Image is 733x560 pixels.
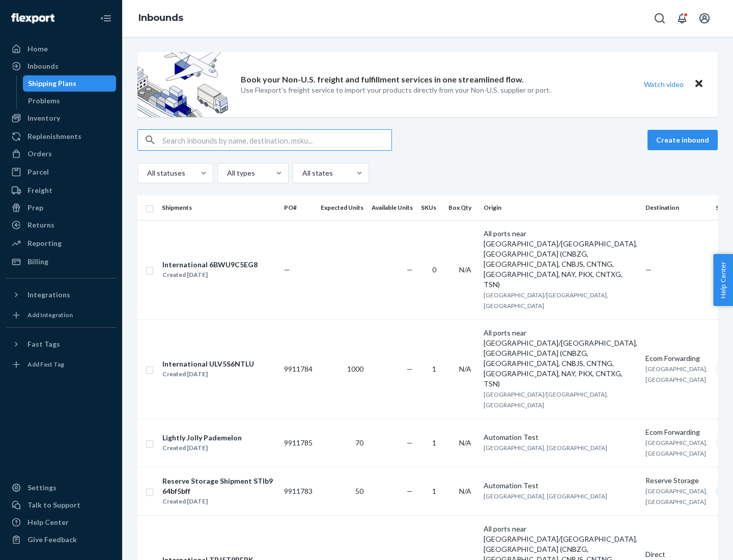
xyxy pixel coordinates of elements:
[280,467,317,515] td: 9911783
[6,110,116,126] a: Inventory
[672,8,692,29] button: Open notifications
[355,438,363,447] span: 70
[27,257,48,267] div: Billing
[27,131,81,142] div: Replenishments
[27,61,59,71] div: Inbounds
[6,497,116,513] a: Talk to Support
[432,487,436,495] span: 1
[6,41,116,57] a: Home
[459,265,471,274] span: N/A
[138,12,183,23] a: Inbounds
[280,195,317,220] th: PO#
[432,265,436,274] span: 0
[459,487,471,495] span: N/A
[241,74,524,86] p: Book your Non-U.S. freight and fulfillment services in one streamlined flow.
[692,77,706,92] button: Close
[407,365,413,373] span: —
[280,319,317,418] td: 9911784
[645,549,708,559] div: Direct
[28,78,76,89] div: Shipping Plans
[27,290,70,300] div: Integrations
[6,531,116,548] button: Give Feedback
[6,336,116,352] button: Fast Tags
[407,265,413,274] span: —
[645,365,708,383] span: [GEOGRAPHIC_DATA], [GEOGRAPHIC_DATA]
[27,167,49,177] div: Parcel
[162,433,242,443] div: Lightly Jolly Pademelon
[27,339,60,349] div: Fast Tags
[355,487,363,495] span: 50
[317,195,368,220] th: Expected Units
[158,195,280,220] th: Shipments
[6,128,116,145] a: Replenishments
[27,483,57,493] div: Settings
[226,168,227,178] input: All types
[484,481,637,491] div: Automation Test
[484,492,607,500] span: [GEOGRAPHIC_DATA], [GEOGRAPHIC_DATA]
[23,93,117,109] a: Problems
[301,168,302,178] input: All states
[484,291,608,310] span: [GEOGRAPHIC_DATA]/[GEOGRAPHIC_DATA], [GEOGRAPHIC_DATA]
[27,203,43,213] div: Prep
[162,359,254,369] div: International ULV5S6NTLU
[6,146,116,162] a: Orders
[6,217,116,233] a: Returns
[27,220,54,230] div: Returns
[6,356,116,373] a: Add Fast Tag
[645,439,708,457] span: [GEOGRAPHIC_DATA], [GEOGRAPHIC_DATA]
[432,365,436,373] span: 1
[146,168,147,178] input: All statuses
[432,438,436,447] span: 1
[637,77,690,92] button: Watch video
[459,438,471,447] span: N/A
[484,229,637,290] div: All ports near [GEOGRAPHIC_DATA]/[GEOGRAPHIC_DATA], [GEOGRAPHIC_DATA] (CNBZG, [GEOGRAPHIC_DATA], ...
[641,195,712,220] th: Destination
[368,195,417,220] th: Available Units
[484,432,637,442] div: Automation Test
[162,496,275,507] div: Created [DATE]
[162,476,275,496] div: Reserve Storage Shipment STIb964bf5bff
[645,475,708,486] div: Reserve Storage
[347,365,363,373] span: 1000
[11,13,54,23] img: Flexport logo
[27,149,52,159] div: Orders
[162,443,242,453] div: Created [DATE]
[407,438,413,447] span: —
[162,260,258,270] div: International 6BWU9C5EG8
[6,182,116,199] a: Freight
[130,4,191,33] ol: breadcrumbs
[444,195,480,220] th: Box Qty
[6,307,116,323] a: Add Integration
[713,254,733,306] button: Help Center
[27,113,60,123] div: Inventory
[27,44,48,54] div: Home
[27,311,73,319] div: Add Integration
[241,85,551,95] p: Use Flexport’s freight service to import your products directly from your Non-U.S. supplier or port.
[27,500,80,510] div: Talk to Support
[645,353,708,363] div: Ecom Forwarding
[6,287,116,303] button: Integrations
[407,487,413,495] span: —
[694,8,715,29] button: Open account menu
[6,58,116,74] a: Inbounds
[484,444,607,452] span: [GEOGRAPHIC_DATA], [GEOGRAPHIC_DATA]
[480,195,641,220] th: Origin
[645,427,708,437] div: Ecom Forwarding
[6,235,116,251] a: Reporting
[162,270,258,280] div: Created [DATE]
[459,365,471,373] span: N/A
[650,8,670,29] button: Open Search Box
[284,265,290,274] span: —
[484,328,637,389] div: All ports near [GEOGRAPHIC_DATA]/[GEOGRAPHIC_DATA], [GEOGRAPHIC_DATA] (CNBZG, [GEOGRAPHIC_DATA], ...
[6,200,116,216] a: Prep
[23,75,117,92] a: Shipping Plans
[6,480,116,496] a: Settings
[280,418,317,467] td: 9911785
[645,487,708,506] span: [GEOGRAPHIC_DATA], [GEOGRAPHIC_DATA]
[6,514,116,530] a: Help Center
[645,265,652,274] span: —
[484,390,608,409] span: [GEOGRAPHIC_DATA]/[GEOGRAPHIC_DATA], [GEOGRAPHIC_DATA]
[6,164,116,180] a: Parcel
[27,535,77,545] div: Give Feedback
